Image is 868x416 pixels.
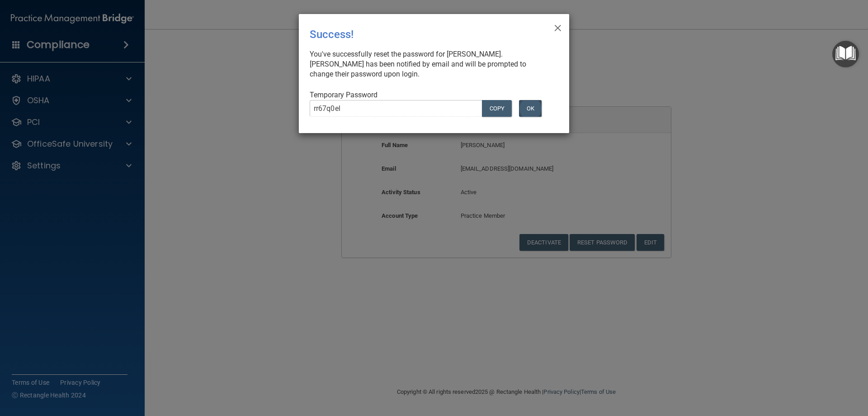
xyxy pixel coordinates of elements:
[310,49,551,79] div: You've successfully reset the password for [PERSON_NAME]. [PERSON_NAME] has been notified by emai...
[310,21,521,48] div: Success!
[832,41,859,67] button: Open Resource Center
[519,100,542,117] button: OK
[482,100,512,117] button: COPY
[310,91,377,99] span: Temporary Password
[554,18,562,36] span: ×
